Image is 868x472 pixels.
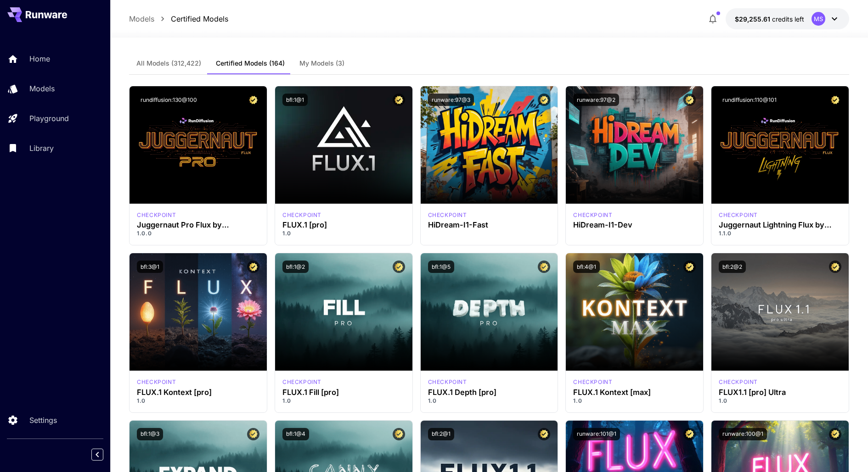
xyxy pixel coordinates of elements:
button: Certified Model – Vetted for best performance and includes a commercial license. [829,428,841,440]
h3: FLUX.1 Fill [pro] [282,388,405,397]
span: credits left [772,15,804,23]
h3: FLUX.1 Kontext [max] [573,388,696,397]
span: Certified Models (164) [216,59,285,67]
button: Certified Model – Vetted for best performance and includes a commercial license. [683,94,696,106]
p: checkpoint [573,378,612,386]
p: checkpoint [719,211,758,219]
button: Certified Model – Vetted for best performance and includes a commercial license. [683,428,696,440]
p: 1.0.0 [137,229,259,238]
div: $29,255.60886 [735,14,804,24]
h3: HiDream-I1-Fast [428,221,551,229]
div: FLUX.1 D [137,211,176,219]
h3: FLUX1.1 [pro] Ultra [719,388,841,397]
div: MS [812,12,825,26]
button: bfl:1@5 [428,261,454,273]
button: Certified Model – Vetted for best performance and includes a commercial license. [538,261,550,273]
div: fluxultra [719,378,758,386]
button: runware:101@1 [573,428,620,440]
nav: breadcrumb [129,13,228,24]
div: FLUX.1 Kontext [max] [573,378,612,386]
button: bfl:1@1 [282,94,308,106]
button: $29,255.60886MS [726,8,849,29]
h3: FLUX.1 Depth [pro] [428,388,551,397]
p: Playground [29,113,69,124]
button: runware:97@3 [428,94,474,106]
p: Settings [29,415,57,426]
h3: HiDream-I1-Dev [573,221,696,229]
p: 1.0 [428,397,551,405]
button: bfl:1@3 [137,428,163,440]
p: checkpoint [573,211,612,219]
h3: Juggernaut Pro Flux by RunDiffusion [137,221,259,229]
div: fluxpro [282,378,321,386]
span: $29,255.61 [735,15,772,23]
p: checkpoint [719,378,758,386]
button: Certified Model – Vetted for best performance and includes a commercial license. [538,94,550,106]
h3: FLUX.1 Kontext [pro] [137,388,259,397]
div: fluxpro [282,211,321,219]
p: Home [29,53,50,64]
a: Models [129,13,154,24]
p: 1.0 [719,397,841,405]
button: runware:100@1 [719,428,767,440]
p: 1.0 [137,397,259,405]
p: checkpoint [428,211,467,219]
button: Certified Model – Vetted for best performance and includes a commercial license. [247,94,259,106]
button: Certified Model – Vetted for best performance and includes a commercial license. [247,261,259,273]
p: Models [29,83,55,94]
button: bfl:1@4 [282,428,309,440]
span: My Models (3) [299,59,344,67]
p: checkpoint [137,211,176,219]
div: FLUX.1 D [719,211,758,219]
span: All Models (312,422) [136,59,201,67]
button: bfl:2@2 [719,261,746,273]
div: Collapse sidebar [98,446,110,463]
h3: Juggernaut Lightning Flux by RunDiffusion [719,221,841,229]
button: Certified Model – Vetted for best performance and includes a commercial license. [393,94,405,106]
button: Certified Model – Vetted for best performance and includes a commercial license. [393,428,405,440]
div: HiDream Fast [428,211,467,219]
button: rundiffusion:110@101 [719,94,780,106]
h3: FLUX.1 [pro] [282,221,405,229]
p: 1.0 [282,397,405,405]
p: checkpoint [282,211,321,219]
button: Certified Model – Vetted for best performance and includes a commercial license. [829,261,841,273]
a: Certified Models [171,13,228,24]
button: bfl:3@1 [137,261,163,273]
button: Certified Model – Vetted for best performance and includes a commercial license. [683,261,696,273]
p: checkpoint [428,378,467,386]
button: runware:97@2 [573,94,619,106]
button: Collapse sidebar [91,449,103,461]
p: 1.0 [573,397,696,405]
button: bfl:4@1 [573,261,600,273]
div: fluxpro [428,378,467,386]
button: Certified Model – Vetted for best performance and includes a commercial license. [393,261,405,273]
div: HiDream Dev [573,211,612,219]
button: bfl:1@2 [282,261,309,273]
button: bfl:2@1 [428,428,454,440]
p: checkpoint [282,378,321,386]
button: rundiffusion:130@100 [137,94,201,106]
p: 1.1.0 [719,229,841,238]
button: Certified Model – Vetted for best performance and includes a commercial license. [829,94,841,106]
p: 1.0 [282,229,405,238]
button: Certified Model – Vetted for best performance and includes a commercial license. [538,428,550,440]
div: FLUX.1 Kontext [pro] [137,378,176,386]
button: Certified Model – Vetted for best performance and includes a commercial license. [247,428,259,440]
p: checkpoint [137,378,176,386]
p: Library [29,143,54,154]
